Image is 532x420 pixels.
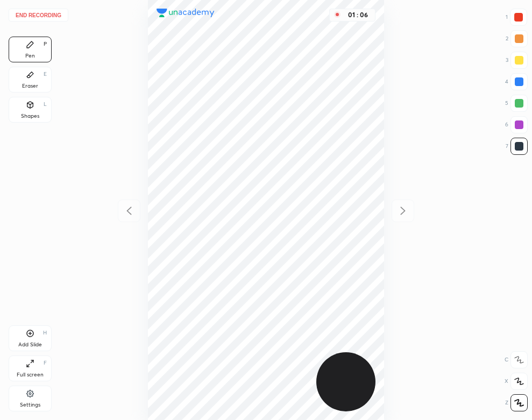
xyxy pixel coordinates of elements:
[505,351,528,368] div: C
[44,360,47,366] div: F
[505,394,528,411] div: Z
[345,11,371,19] div: 01 : 06
[20,402,40,408] div: Settings
[506,52,528,69] div: 3
[22,83,38,89] div: Eraser
[506,9,527,26] div: 1
[43,330,47,336] div: H
[44,41,47,47] div: P
[44,102,47,107] div: L
[18,342,42,347] div: Add Slide
[505,73,528,90] div: 4
[25,53,35,59] div: Pen
[505,116,528,133] div: 6
[505,95,528,112] div: 5
[9,9,68,22] button: End recording
[505,373,528,390] div: X
[44,72,47,77] div: E
[506,138,528,155] div: 7
[17,372,44,378] div: Full screen
[157,9,215,17] img: logo.38c385cc.svg
[506,30,528,47] div: 2
[21,113,39,119] div: Shapes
